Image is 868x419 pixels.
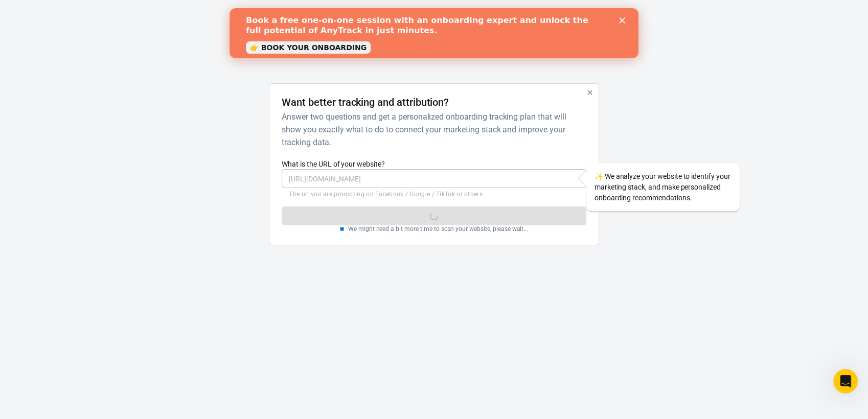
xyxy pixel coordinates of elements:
[390,9,400,15] div: Close
[289,190,579,198] p: The url you are promoting on Facebook / Google / TikTok or others
[833,369,858,393] iframe: Intercom live chat
[282,110,582,149] h6: Answer two questions and get a personalized onboarding tracking plan that will show you exactly w...
[178,16,690,34] div: AnyTrack
[230,8,638,58] iframe: Intercom live chat banner
[282,169,586,188] input: https://yourwebsite.com/landing-page
[586,163,740,212] div: We analyze your website to identify your marketing stack, and make personalized onboarding recomm...
[595,172,603,180] span: sparkles
[282,159,586,169] label: What is the URL of your website?
[282,96,449,108] h4: Want better tracking and attribution?
[348,225,528,232] p: We might need a bit more time to scan your website, please wait...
